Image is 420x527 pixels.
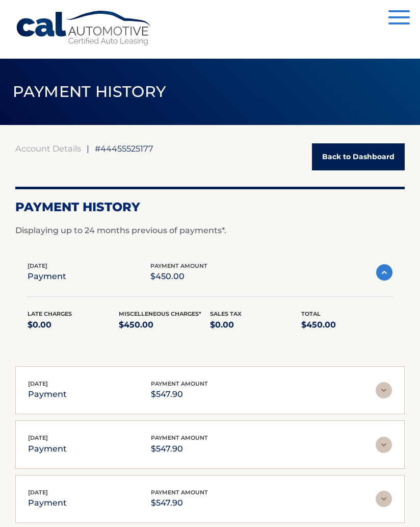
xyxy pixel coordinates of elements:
[119,318,210,332] p: $450.00
[28,387,67,401] p: payment
[150,269,207,284] p: $450.00
[376,382,392,398] img: accordion-rest.svg
[376,264,392,281] img: accordion-active.svg
[312,143,405,170] a: Back to Dashboard
[28,318,119,332] p: $0.00
[28,434,48,441] span: [DATE]
[388,10,410,27] button: Menu
[210,310,242,317] span: Sales Tax
[28,442,67,456] p: payment
[151,496,208,510] p: $547.90
[119,310,201,317] span: Miscelleneous Charges*
[150,262,207,269] span: payment amount
[28,489,48,496] span: [DATE]
[301,318,392,332] p: $450.00
[95,143,153,154] span: #44455525177
[151,489,208,496] span: payment amount
[13,82,166,101] span: PAYMENT HISTORY
[301,310,321,317] span: Total
[28,269,66,284] p: payment
[15,199,405,215] h2: Payment History
[210,318,301,332] p: $0.00
[15,10,153,46] a: Cal Automotive
[151,442,208,456] p: $547.90
[376,437,392,453] img: accordion-rest.svg
[28,262,47,269] span: [DATE]
[28,310,72,317] span: Late Charges
[87,143,89,154] span: |
[28,496,67,510] p: payment
[151,434,208,441] span: payment amount
[151,380,208,387] span: payment amount
[15,224,405,237] p: Displaying up to 24 months previous of payments*.
[28,380,48,387] span: [DATE]
[151,387,208,401] p: $547.90
[15,143,81,154] a: Account Details
[376,491,392,507] img: accordion-rest.svg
